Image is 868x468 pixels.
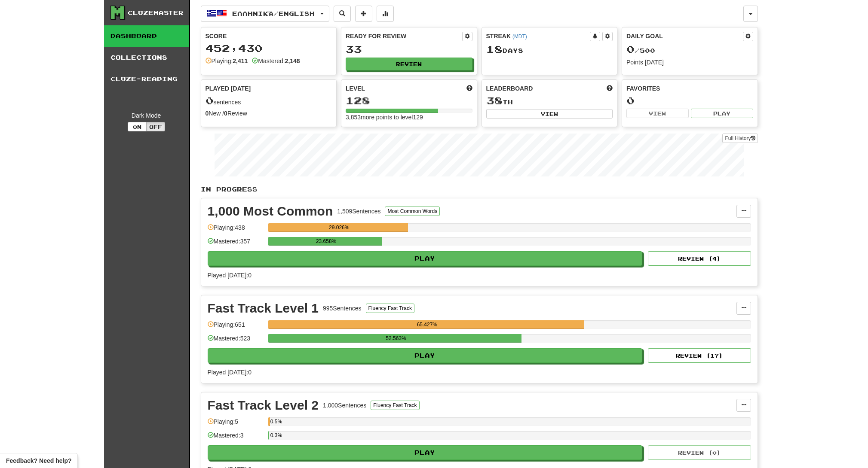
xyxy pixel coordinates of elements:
div: 452,430 [205,43,332,54]
button: Play [691,109,753,118]
div: 1,509 Sentences [337,207,380,216]
span: Played [DATE] [205,84,251,93]
div: 65.427% [270,320,584,329]
div: Daily Goal [626,32,743,41]
div: Fast Track Level 1 [208,302,319,315]
button: Review (4) [648,251,751,266]
button: Play [208,251,643,266]
button: View [486,109,613,119]
a: Full History [722,134,758,143]
a: Dashboard [104,25,189,47]
div: 29.026% [270,223,408,232]
div: Points [DATE] [626,58,753,67]
div: 3,853 more points to level 129 [346,113,472,122]
strong: 0 [224,110,227,117]
span: Leaderboard [486,84,533,93]
button: Fluency Fast Track [366,304,414,313]
button: Off [146,122,165,131]
div: 1,000 Most Common [208,205,333,218]
span: / 500 [626,47,655,54]
div: 52.563% [270,334,522,343]
div: Mastered: 3 [208,431,264,445]
div: New / Review [205,109,332,118]
button: Search sentences [334,6,351,22]
span: Score more points to level up [466,84,472,93]
span: Level [346,84,365,93]
div: 128 [346,95,472,106]
a: Collections [104,47,189,68]
span: Played [DATE]: 0 [208,369,252,376]
span: 0 [626,43,635,55]
span: Played [DATE]: 0 [208,272,252,279]
strong: 2,411 [233,58,248,64]
button: Play [208,445,643,460]
div: Mastered: [252,57,300,65]
a: (MDT) [512,33,527,40]
button: More stats [377,6,394,22]
div: 33 [346,44,472,55]
div: sentences [205,95,332,106]
a: Cloze-Reading [104,68,189,90]
div: 23.658% [270,237,382,246]
div: Mastered: 523 [208,334,264,348]
button: Review (17) [648,348,751,363]
div: Ready for Review [346,32,462,40]
div: 1,000 Sentences [323,401,366,410]
div: Favorites [626,84,753,93]
div: Playing: [205,57,248,65]
div: Playing: 5 [208,417,264,432]
button: View [626,109,689,118]
p: In Progress [201,185,758,194]
div: Clozemaster [128,9,184,17]
button: Ελληνικά/English [201,6,329,22]
div: Day s [486,44,613,55]
div: Playing: 438 [208,223,264,237]
div: 995 Sentences [323,304,362,313]
button: Play [208,348,643,363]
strong: 2,148 [285,58,300,64]
div: Playing: 651 [208,320,264,334]
div: Mastered: 357 [208,237,264,251]
strong: 0 [205,110,209,117]
div: Streak [486,32,590,40]
span: Open feedback widget [6,456,71,465]
div: th [486,95,613,106]
button: Most Common Words [385,207,440,216]
span: Ελληνικά / English [232,10,315,17]
div: 0 [626,95,753,106]
div: Dark Mode [110,111,182,120]
span: 0 [205,94,214,106]
button: Review [346,58,472,70]
button: On [128,122,147,131]
button: Fluency Fast Track [371,401,419,410]
button: Add sentence to collection [355,6,372,22]
span: This week in points, UTC [607,84,613,93]
button: Review (0) [648,445,751,460]
div: Score [205,32,332,40]
span: 38 [486,94,503,106]
div: Fast Track Level 2 [208,399,319,412]
span: 18 [486,43,503,55]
